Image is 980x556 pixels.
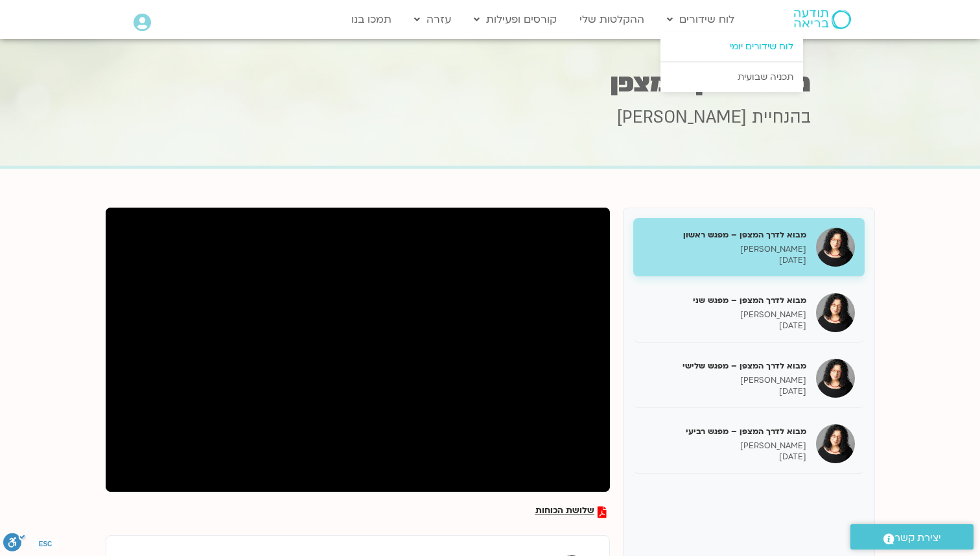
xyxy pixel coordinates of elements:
[643,244,806,255] p: [PERSON_NAME]
[660,7,741,32] a: לוח שידורים
[535,506,594,518] span: שלושת הכוחות
[660,62,803,92] a: תכניה שבועית
[816,228,855,267] img: מבוא לדרך המצפן – מפגש ראשון
[345,7,398,32] a: תמכו בנו
[643,255,806,266] p: [DATE]
[643,386,806,397] p: [DATE]
[660,32,803,62] a: לוח שידורים יומי
[816,359,855,398] img: מבוא לדרך המצפן – מפגש שלישי
[643,295,806,306] h5: מבוא לדרך המצפן – מפגש שני
[643,309,806,320] p: [PERSON_NAME]
[408,7,458,32] a: עזרה
[643,375,806,386] p: [PERSON_NAME]
[894,529,941,547] span: יצירת קשר
[169,71,811,96] h1: מבוא לדרך המצפן
[643,441,806,452] p: [PERSON_NAME]
[535,506,607,518] a: שלושת הכוחות
[643,360,806,372] h5: מבוא לדרך המצפן – מפגש שלישי
[643,426,806,437] h5: מבוא לדרך המצפן – מפגש רביעי
[573,7,651,32] a: ההקלטות שלי
[467,7,563,32] a: קורסים ופעילות
[816,293,855,332] img: מבוא לדרך המצפן – מפגש שני
[850,524,974,550] a: יצירת קשר
[816,424,855,463] img: מבוא לדרך המצפן – מפגש רביעי
[643,452,806,463] p: [DATE]
[643,320,806,332] p: [DATE]
[643,229,806,241] h5: מבוא לדרך המצפן – מפגש ראשון
[752,106,811,129] span: בהנחיית
[794,10,851,29] img: תודעה בריאה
